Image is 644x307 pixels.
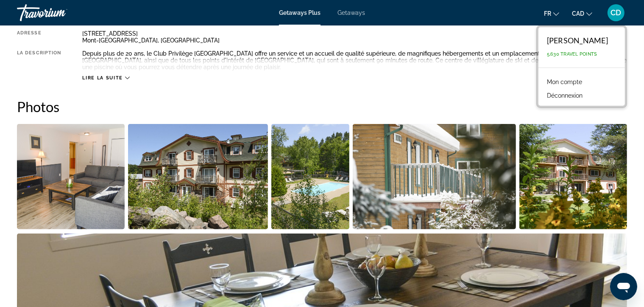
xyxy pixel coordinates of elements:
span: 5,630 Travel Points [547,51,597,57]
button: Open full-screen image slider [353,124,516,230]
span: Lire la suite [82,75,123,81]
a: Getaways Plus [279,9,321,16]
div: Depuis plus de 20 ans, le Club Privilège [GEOGRAPHIC_DATA] offre un service et un accueil de qual... [82,50,627,70]
div: La description [17,50,61,70]
span: fr [544,10,551,17]
div: [STREET_ADDRESS] Mont-[GEOGRAPHIC_DATA], [GEOGRAPHIC_DATA] [82,30,627,44]
button: Lire la suite [82,75,129,81]
div: Adresse [17,30,61,44]
a: Getaways [337,9,365,16]
button: Open full-screen image slider [17,124,125,230]
a: Travorium [17,2,102,24]
h2: Photos [17,98,627,115]
span: CAD [572,10,584,17]
button: Déconnexion [543,90,587,101]
button: Change language [544,7,559,20]
button: User Menu [605,4,627,22]
button: Open full-screen image slider [128,124,268,230]
button: Open full-screen image slider [519,124,627,230]
button: Change currency [572,7,592,20]
span: CD [611,8,622,17]
iframe: Bouton de lancement de la fenêtre de messagerie [610,273,637,300]
button: Open full-screen image slider [271,124,349,230]
div: [PERSON_NAME] [547,36,608,45]
a: Mon compte [543,76,586,87]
